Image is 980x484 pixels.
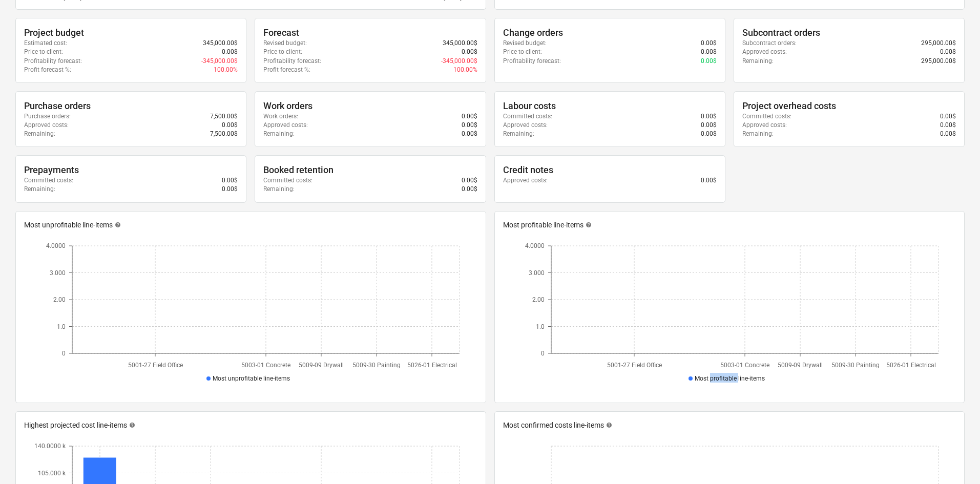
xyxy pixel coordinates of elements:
[720,361,769,368] tspan: 5003-01 Concrete
[263,100,477,112] div: Work orders
[407,361,457,368] tspan: 5026-01 Electrical
[503,130,534,138] p: Remaining :
[742,121,787,130] p: Approved costs :
[607,361,661,368] tspan: 5001-27 Field Office
[24,57,82,66] p: Profitability forecast :
[742,57,774,66] p: Remaining :
[742,130,774,138] p: Remaining :
[210,112,238,121] p: 7,500.00$
[701,121,717,130] p: 0.00$
[886,361,935,368] tspan: 5026-01 Electrical
[128,361,183,368] tspan: 5001-27 Field Office
[46,242,66,249] tspan: 4.0000
[503,420,956,431] div: Most confirmed costs line-items
[462,121,477,130] p: 0.00$
[24,66,71,74] p: Profit forecast % :
[352,361,401,368] tspan: 5009-30 Painting
[24,112,71,121] p: Purchase orders :
[462,185,477,194] p: 0.00$
[921,57,956,66] p: 295,000.00$
[201,57,238,66] p: -345,000.00$
[24,27,238,39] div: Project budget
[113,222,121,228] span: help
[263,130,295,138] p: Remaining :
[701,48,717,56] p: 0.00$
[701,39,717,48] p: 0.00$
[24,185,55,194] p: Remaining :
[38,470,66,477] tspan: 105.000 k
[462,48,477,56] p: 0.00$
[831,361,880,368] tspan: 5009-30 Painting
[742,48,787,56] p: Approved costs :
[503,164,717,176] div: Credit notes
[263,176,312,185] p: Committed costs :
[222,48,238,56] p: 0.00$
[222,176,238,185] p: 0.00$
[536,323,545,330] tspan: 1.0
[24,100,238,112] div: Purchase orders
[529,269,545,277] tspan: 3.000
[778,361,823,368] tspan: 5009-09 Drywall
[222,121,238,130] p: 0.00$
[503,27,717,39] div: Change orders
[940,48,956,56] p: 0.00$
[299,361,344,368] tspan: 5009-09 Drywall
[742,39,797,48] p: Subcontract orders :
[503,112,552,121] p: Committed costs :
[53,296,66,303] tspan: 2.00
[241,361,290,368] tspan: 5003-01 Concrete
[462,130,477,138] p: 0.00$
[541,350,545,357] tspan: 0
[62,350,66,357] tspan: 0
[940,130,956,138] p: 0.00$
[503,39,547,48] p: Revised budget :
[532,296,545,303] tspan: 2.00
[24,48,63,56] p: Price to client :
[701,176,717,185] p: 0.00$
[24,176,73,185] p: Committed costs :
[210,130,238,138] p: 7,500.00$
[940,121,956,130] p: 0.00$
[127,422,135,428] span: help
[263,39,307,48] p: Revised budget :
[701,112,717,121] p: 0.00$
[701,57,717,66] p: 0.00$
[921,39,956,48] p: 295,000.00$
[24,220,477,230] div: Most unprofitable line-items
[443,39,477,48] p: 345,000.00$
[742,112,791,121] p: Committed costs :
[441,57,477,66] p: -345,000.00$
[940,112,956,121] p: 0.00$
[24,130,55,138] p: Remaining :
[222,185,238,194] p: 0.00$
[263,27,477,39] div: Forecast
[214,66,238,74] p: 100.00%
[203,39,238,48] p: 345,000.00$
[742,27,956,39] div: Subcontract orders
[24,420,477,431] div: Highest projected cost line-items
[503,57,561,66] p: Profitability forecast :
[50,269,66,277] tspan: 3.000
[604,422,612,428] span: help
[263,185,295,194] p: Remaining :
[583,222,592,228] span: help
[462,176,477,185] p: 0.00$
[503,48,542,56] p: Price to client :
[263,48,302,56] p: Price to client :
[503,121,548,130] p: Approved costs :
[503,100,717,112] div: Labour costs
[24,164,238,176] div: Prepayments
[57,323,66,330] tspan: 1.0
[263,164,477,176] div: Booked retention
[24,121,69,130] p: Approved costs :
[503,220,956,230] div: Most profitable line-items
[525,242,545,249] tspan: 4.0000
[695,375,765,382] span: Most profitable line-items
[453,66,477,74] p: 100.00%
[929,435,980,484] iframe: Chat Widget
[462,112,477,121] p: 0.00$
[263,121,308,130] p: Approved costs :
[742,100,956,112] div: Project overhead costs
[213,375,290,382] span: Most unprofitable line-items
